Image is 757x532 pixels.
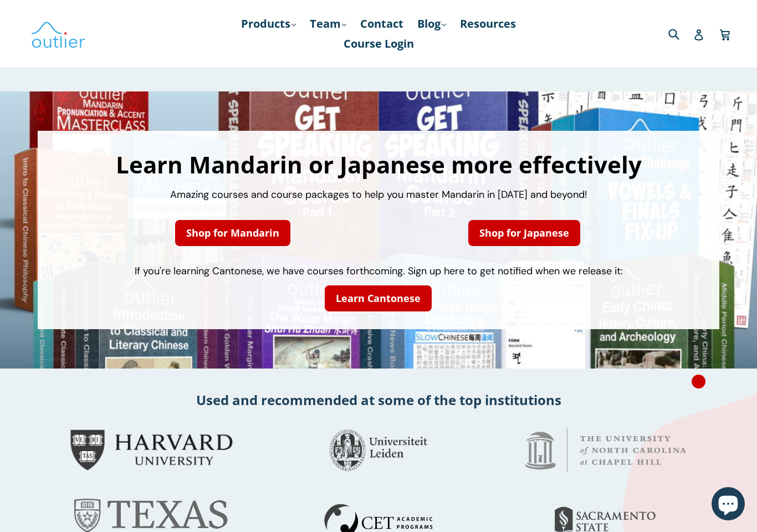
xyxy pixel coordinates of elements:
a: Shop for Mandarin [175,220,290,246]
a: Blog [412,14,452,34]
a: Products [236,14,301,34]
a: Contact [355,14,409,34]
a: Learn Cantonese [325,285,432,311]
img: Outlier Linguistics [30,18,86,50]
h1: Learn Mandarin or Japanese more effectively [49,153,708,176]
a: Team [304,14,352,34]
a: Resources [454,14,521,34]
a: Course Login [338,34,420,54]
a: Shop for Japanese [468,220,580,246]
span: If you're learning Cantonese, we have courses forthcoming. Sign up here to get notified when we r... [135,264,623,278]
input: Search [666,22,696,45]
span: Amazing courses and course packages to help you master Mandarin in [DATE] and beyond! [170,188,587,201]
inbox-online-store-chat: Shopify online store chat [708,487,748,523]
